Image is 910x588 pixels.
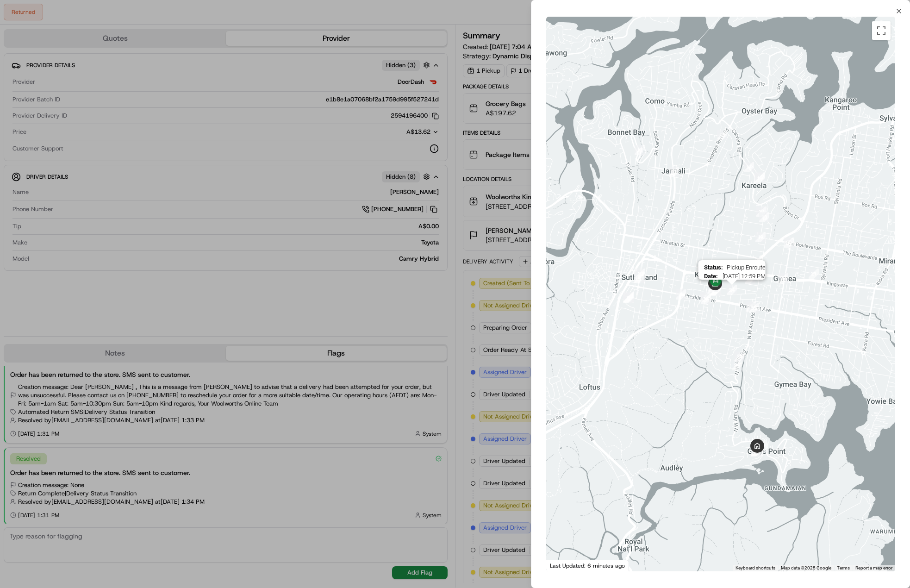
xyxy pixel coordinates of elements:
[758,443,768,453] div: 30
[669,167,679,177] div: 12
[781,565,831,570] span: Map data ©2025 Google
[855,565,892,570] a: Report a map error
[809,269,819,279] div: 21
[711,285,721,295] div: 25
[700,292,711,302] div: 2
[735,565,775,571] button: Keyboard shortcuts
[784,238,794,248] div: 20
[635,145,645,155] div: 11
[701,294,711,304] div: 36
[755,440,766,450] div: 31
[635,269,645,279] div: 10
[759,212,769,222] div: 18
[727,285,737,295] div: 24
[624,293,634,303] div: 5
[755,172,765,182] div: 15
[704,264,723,271] span: Status :
[837,565,850,570] a: Terms
[755,232,766,242] div: 19
[726,264,765,271] span: Pickup Enroute
[735,351,745,362] div: 34
[778,273,788,283] div: 22
[634,271,644,281] div: 8
[548,559,579,571] img: Google
[548,559,579,571] a: Open this area in Google Maps (opens a new window)
[756,206,767,217] div: 17
[732,360,742,370] div: 29
[546,560,629,571] div: Last Updated: 6 minutes ago
[623,292,634,302] div: 4
[754,173,765,183] div: 16
[623,293,633,303] div: 6
[744,162,754,172] div: 14
[717,130,727,140] div: 13
[872,21,891,40] button: Toggle fullscreen view
[635,272,645,282] div: 9
[746,301,756,312] div: 28
[749,303,759,313] div: 35
[704,273,717,280] span: Date :
[721,273,765,280] span: [DATE] 12:59 PM
[676,289,686,300] div: 3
